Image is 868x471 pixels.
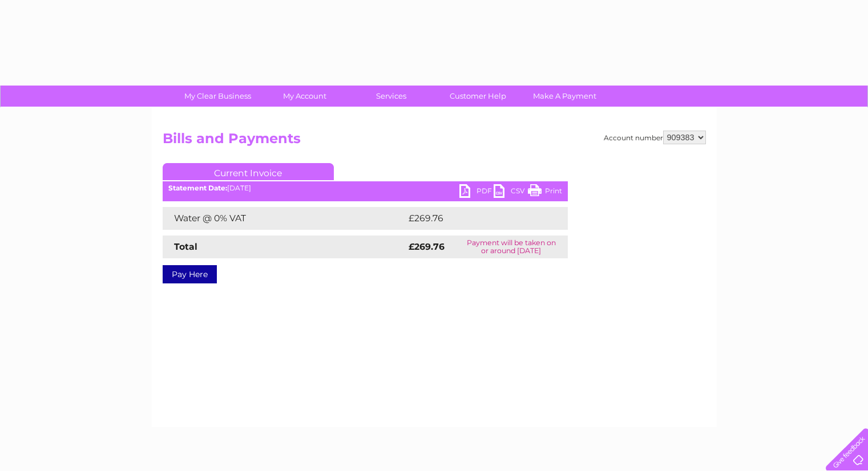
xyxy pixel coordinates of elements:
strong: £269.76 [409,241,445,252]
b: Statement Date: [168,184,227,192]
a: PDF [459,184,494,201]
strong: Total [174,241,197,252]
a: Current Invoice [163,163,334,180]
a: Print [528,184,562,201]
div: [DATE] [163,184,568,192]
a: Customer Help [431,86,525,107]
a: Services [344,86,438,107]
td: £269.76 [406,207,548,230]
a: Make A Payment [518,86,612,107]
a: Pay Here [163,265,217,283]
div: Account number [604,131,706,144]
a: My Account [257,86,352,107]
h2: Bills and Payments [163,131,706,152]
a: My Clear Business [171,86,265,107]
td: Water @ 0% VAT [163,207,406,230]
a: CSV [494,184,528,201]
td: Payment will be taken on or around [DATE] [455,235,567,258]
